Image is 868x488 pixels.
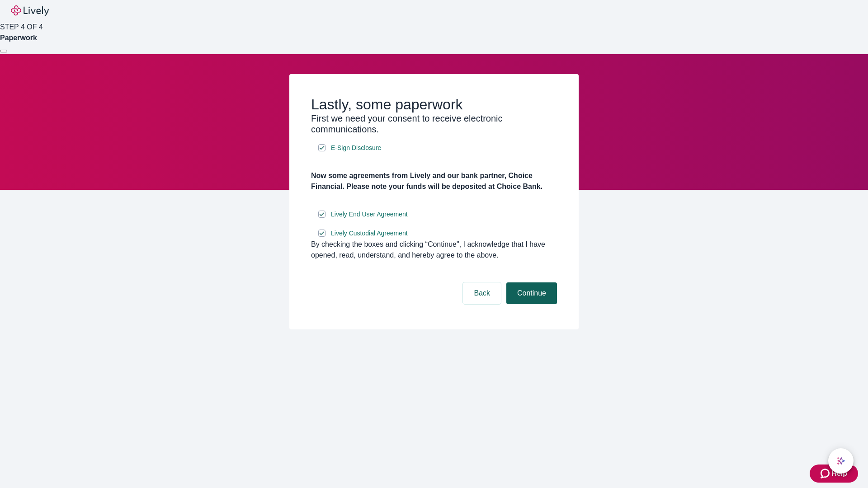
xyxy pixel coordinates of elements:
[828,448,854,474] button: chat
[810,465,858,483] button: Zendesk support iconHelp
[311,113,557,135] h3: First we need your consent to receive electronic communications.
[463,282,501,304] button: Back
[329,228,410,239] a: e-sign disclosure document
[506,282,557,304] button: Continue
[821,468,831,479] svg: Zendesk support icon
[331,229,408,238] span: Lively Custodial Agreement
[311,96,557,113] h2: Lastly, some paperwork
[329,209,410,220] a: e-sign disclosure document
[836,456,845,465] svg: Lively AI Assistant
[831,468,847,479] span: Help
[311,170,557,192] h4: Now some agreements from Lively and our bank partner, Choice Financial. Please note your funds wi...
[11,5,49,16] img: Lively
[329,142,383,154] a: e-sign disclosure document
[311,239,557,261] div: By checking the boxes and clicking “Continue", I acknowledge that I have opened, read, understand...
[331,210,408,219] span: Lively End User Agreement
[331,143,381,153] span: E-Sign Disclosure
